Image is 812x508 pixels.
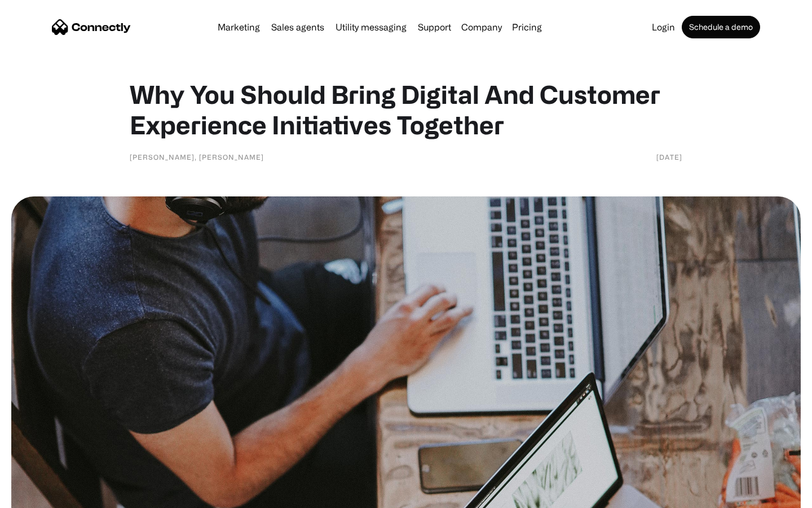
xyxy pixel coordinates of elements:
[682,16,760,38] a: Schedule a demo
[11,488,68,504] aside: Language selected: English
[656,151,682,163] div: [DATE]
[23,488,68,504] ul: Language list
[461,19,502,35] div: Company
[647,23,679,32] a: Login
[507,23,546,32] a: Pricing
[413,23,456,32] a: Support
[130,151,264,163] div: [PERSON_NAME], [PERSON_NAME]
[130,79,682,140] h1: Why You Should Bring Digital And Customer Experience Initiatives Together
[213,23,264,32] a: Marketing
[267,23,329,32] a: Sales agents
[331,23,411,32] a: Utility messaging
